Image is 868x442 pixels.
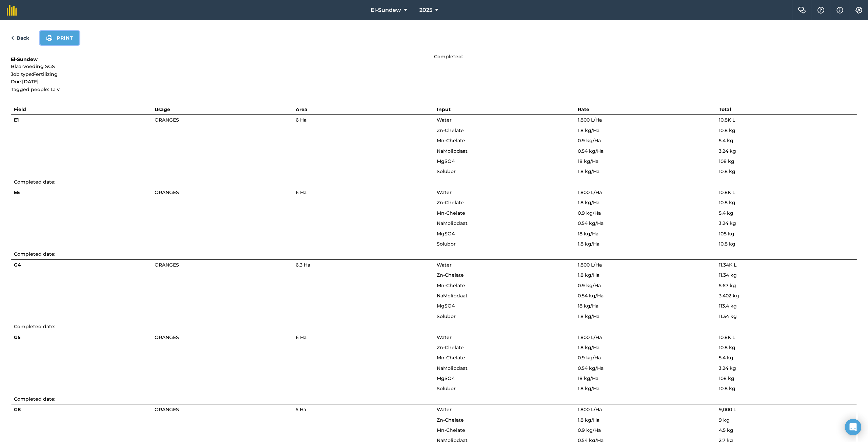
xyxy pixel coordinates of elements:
td: 1.8 kg / Ha [575,342,716,353]
td: Zn-Chelate [434,415,575,425]
img: svg+xml;base64,PHN2ZyB4bWxucz0iaHR0cDovL3d3dy53My5vcmcvMjAwMC9zdmciIHdpZHRoPSIxNyIgaGVpZ2h0PSIxNy... [836,6,843,14]
td: 5.4 kg [716,353,857,363]
td: Mn-Chelate [434,425,575,435]
img: svg+xml;base64,PHN2ZyB4bWxucz0iaHR0cDovL3d3dy53My5vcmcvMjAwMC9zdmciIHdpZHRoPSIxOSIgaGVpZ2h0PSIyNC... [46,34,53,42]
td: 18 kg / Ha [575,301,716,311]
td: 1,800 L / Ha [575,404,716,415]
td: 1.8 kg / Ha [575,270,716,280]
th: Area [293,104,434,114]
td: Completed date: [11,177,857,187]
td: 9 kg [716,415,857,425]
td: Mn-Chelate [434,208,575,218]
img: fieldmargin Logo [7,5,17,16]
td: MgSO4 [434,156,575,166]
td: MgSO4 [434,373,575,383]
td: 1,800 L / Ha [575,332,716,342]
td: 1,800 L / Ha [575,187,716,198]
td: 0.9 kg / Ha [575,208,716,218]
td: ORANGES [152,259,293,270]
td: MgSO4 [434,229,575,239]
img: svg+xml;base64,PHN2ZyB4bWxucz0iaHR0cDovL3d3dy53My5vcmcvMjAwMC9zdmciIHdpZHRoPSI5IiBoZWlnaHQ9IjI0Ii... [11,34,14,42]
th: Usage [152,104,293,114]
td: 0.54 kg / Ha [575,291,716,301]
strong: E5 [14,189,20,195]
td: 1.8 kg / Ha [575,239,716,249]
td: Zn-Chelate [434,342,575,353]
td: 6.3 Ha [293,259,434,270]
td: 3.402 kg [716,291,857,301]
td: 0.9 kg / Ha [575,135,716,146]
strong: G4 [14,262,21,268]
td: Zn-Chelate [434,125,575,135]
td: Solubor [434,166,575,176]
td: 1,800 L / Ha [575,115,716,125]
td: Completed date: [11,321,857,332]
td: 6 Ha [293,115,434,125]
p: Completed: [434,53,857,60]
p: Tagged people: LJ v [11,86,434,93]
p: Due: [DATE] [11,78,434,85]
td: 5.4 kg [716,208,857,218]
th: Rate [575,104,716,114]
td: NaMolibdaat [434,363,575,373]
td: 18 kg / Ha [575,229,716,239]
td: 1.8 kg / Ha [575,383,716,394]
td: Completed date: [11,394,857,404]
td: MgSO4 [434,301,575,311]
td: 11.34 kg [716,311,857,321]
td: 1.8 kg / Ha [575,125,716,135]
th: Input [434,104,575,114]
td: 5 Ha [293,404,434,415]
td: 108 kg [716,373,857,383]
td: 10.8 kg [716,197,857,208]
td: 3.24 kg [716,218,857,228]
td: 1,800 L / Ha [575,259,716,270]
span: 2025 [419,6,432,14]
td: Mn-Chelate [434,353,575,363]
td: 108 kg [716,156,857,166]
td: 10.8 kg [716,383,857,394]
p: Job type: Fertilizing [11,70,434,78]
div: Open Intercom Messenger [845,419,861,435]
td: NaMolibdaat [434,291,575,301]
td: 0.54 kg / Ha [575,218,716,228]
td: 11.34 kg [716,270,857,280]
td: Zn-Chelate [434,270,575,280]
td: Solubor [434,383,575,394]
td: ORANGES [152,404,293,415]
td: 0.54 kg / Ha [575,363,716,373]
td: 0.54 kg / Ha [575,146,716,156]
td: Water [434,259,575,270]
td: Water [434,187,575,198]
td: Zn-Chelate [434,197,575,208]
td: 9,000 L [716,404,857,415]
td: 18 kg / Ha [575,156,716,166]
td: 10.8K L [716,115,857,125]
td: 18 kg / Ha [575,373,716,383]
strong: E1 [14,117,19,123]
td: 11.34K L [716,259,857,270]
td: Mn-Chelate [434,135,575,146]
td: ORANGES [152,332,293,342]
td: 5.67 kg [716,280,857,291]
td: 1.8 kg / Ha [575,166,716,176]
td: NaMolibdaat [434,146,575,156]
td: Water [434,404,575,415]
td: ORANGES [152,115,293,125]
td: 3.24 kg [716,146,857,156]
td: 10.8K L [716,187,857,198]
a: Back [11,34,29,42]
td: 0.9 kg / Ha [575,353,716,363]
td: 10.8K L [716,332,857,342]
td: NaMolibdaat [434,218,575,228]
td: 10.8 kg [716,166,857,176]
td: 10.8 kg [716,342,857,353]
td: Mn-Chelate [434,280,575,291]
img: A question mark icon [817,7,825,14]
td: 1.8 kg / Ha [575,311,716,321]
td: 6 Ha [293,332,434,342]
td: ORANGES [152,187,293,198]
th: Total [716,104,857,114]
h1: El-Sundew [11,56,434,63]
td: 4.5 kg [716,425,857,435]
